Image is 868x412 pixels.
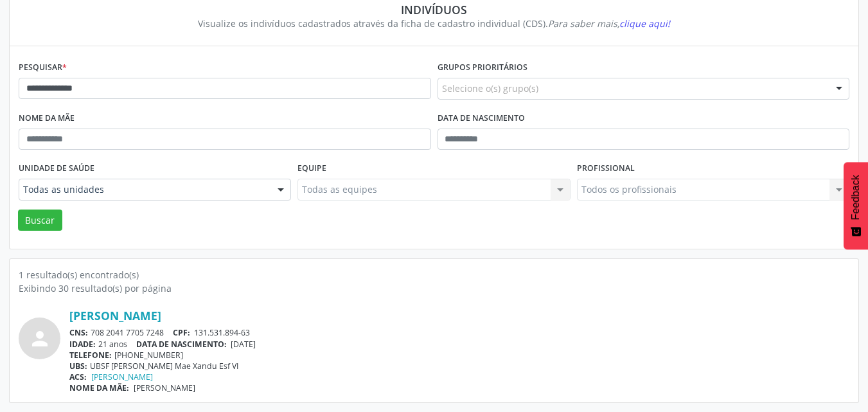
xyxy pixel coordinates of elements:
div: Exibindo 30 resultado(s) por página [19,282,849,295]
span: DATA DE NASCIMENTO: [136,339,227,350]
span: NOME DA MÃE: [69,382,129,393]
span: [DATE] [231,339,256,350]
a: [PERSON_NAME] [69,309,161,323]
div: Visualize os indivíduos cadastrados através da ficha de cadastro individual (CDS). [28,17,840,30]
span: Todas as unidades [23,183,265,196]
div: 1 resultado(s) encontrado(s) [19,268,849,282]
button: Buscar [18,210,62,231]
span: CNS: [69,327,88,338]
i: Para saber mais, [548,17,670,30]
span: Feedback [850,175,862,220]
label: Equipe [297,159,326,179]
div: [PHONE_NUMBER] [69,350,849,361]
div: 708 2041 7705 7248 [69,327,849,338]
label: Pesquisar [19,58,67,78]
label: Unidade de saúde [19,159,94,179]
span: IDADE: [69,339,96,350]
label: Nome da mãe [19,109,75,129]
span: CPF: [173,327,190,338]
label: Profissional [577,159,635,179]
a: [PERSON_NAME] [91,372,153,382]
i: person [28,327,51,350]
div: 21 anos [69,339,849,350]
span: [PERSON_NAME] [134,382,195,393]
div: Indivíduos [28,3,840,17]
span: TELEFONE: [69,350,112,361]
label: Data de nascimento [438,109,525,129]
span: ACS: [69,372,87,382]
div: UBSF [PERSON_NAME] Mae Xandu Esf VI [69,361,849,372]
span: 131.531.894-63 [194,327,250,338]
label: Grupos prioritários [438,58,527,78]
button: Feedback - Mostrar pesquisa [844,162,868,249]
span: clique aqui! [619,17,670,30]
span: Selecione o(s) grupo(s) [442,82,538,95]
span: UBS: [69,361,87,372]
